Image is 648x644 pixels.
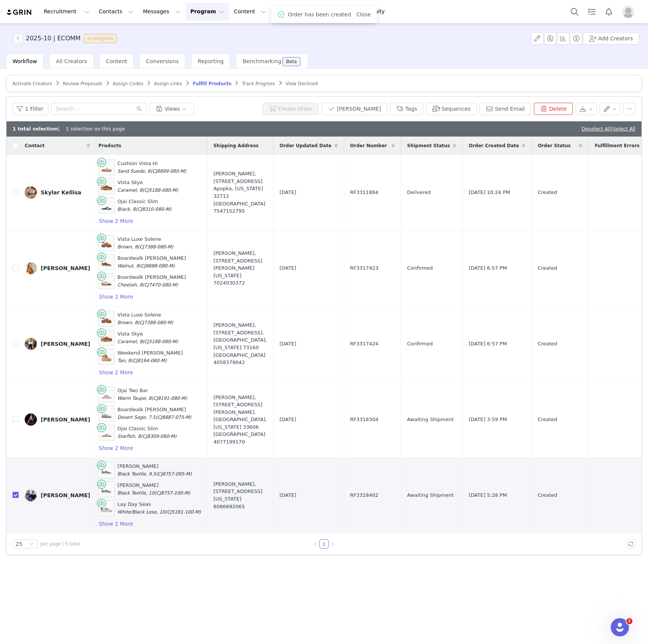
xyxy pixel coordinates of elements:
[469,340,507,348] span: [DATE] 6:57 PM
[350,491,378,499] span: RF3318402
[390,103,423,115] button: Tags
[25,186,37,199] img: f62a24f4-51a8-443a-aa13-df4221d9d411--s.jpg
[25,338,90,350] a: [PERSON_NAME]
[99,254,114,270] img: Product Image
[350,264,378,272] span: RF3317423
[113,81,143,86] span: Assign Codes
[41,417,90,423] div: [PERSON_NAME]
[98,292,133,301] button: Show 2 More
[118,509,165,515] span: White/Black Lese, 10
[118,311,173,326] div: Vista Luxe Solene
[99,274,114,289] img: Product Image
[118,254,186,269] div: Boardwalk [PERSON_NAME]
[469,142,519,149] span: Order Created Date
[538,142,571,149] span: Order Status
[213,321,267,366] div: [PERSON_NAME], [STREET_ADDRESS]. [GEOGRAPHIC_DATA], [US_STATE] 73160 [GEOGRAPHIC_DATA]
[469,416,507,423] span: [DATE] 3:59 PM
[566,3,583,20] button: Search
[137,106,142,111] i: icon: search
[118,188,143,193] span: Caramel, 8
[118,415,156,420] span: Desert Sage, 7.5
[39,3,94,20] button: Recruitment
[84,34,117,43] span: In progress
[407,491,454,499] span: Awaiting Shipment
[13,126,58,132] b: 1 total selection
[29,542,34,547] i: icon: down
[322,103,387,115] button: [PERSON_NAME]
[242,81,275,86] span: Track Progress
[193,81,232,86] span: Fulfill Products
[14,34,120,43] span: [object Object]
[118,482,190,496] div: [PERSON_NAME]
[538,491,557,499] span: Created
[143,188,178,193] span: (CJ5188-080-M)
[118,169,151,174] span: Sand Suede, 8
[469,491,507,499] span: [DATE] 5:28 PM
[41,189,81,196] div: Skylar Kellisa
[165,509,201,515] span: (CJ5181-100-M)
[213,359,267,366] div: 4058379042
[407,189,431,196] span: Delivered
[280,189,296,196] span: [DATE]
[288,11,351,19] span: Order has been created
[25,413,90,426] a: [PERSON_NAME]
[25,413,37,426] img: 9a6dc5df-9da9-4373-be18-ee793972d3dc.jpg
[213,279,267,287] div: 7024030372
[151,169,186,174] span: (CJ8899-080-M)
[131,358,167,363] span: (CJ8194-080-M)
[118,471,156,477] span: Black Textile, 9.5
[25,142,44,149] span: Contact
[99,463,114,478] img: Product Image
[63,81,102,86] span: Review Proposals
[16,540,22,548] div: 25
[26,34,81,43] h3: 2025-10 | ECOMM
[538,189,557,196] span: Created
[118,406,191,421] div: Boardwalk [PERSON_NAME]
[98,216,133,226] button: Show 2 More
[407,416,454,423] span: Awaiting Shipment
[13,81,52,86] span: Activate Creators
[426,103,476,115] button: Sequences
[118,349,183,364] div: Weekend [PERSON_NAME]
[99,387,114,402] img: Product Image
[13,103,48,115] button: 1 Filter
[538,416,557,423] span: Created
[538,340,557,348] span: Created
[118,358,131,363] span: Tan, 8
[98,519,133,528] button: Show 2 More
[99,235,114,251] img: Product Image
[213,207,267,215] div: 7547152795
[138,320,173,325] span: (CJ7388-080-M)
[139,263,175,269] span: (CJ8888-080-M)
[99,330,114,345] img: Product Image
[407,264,433,272] span: Confirmed
[154,81,182,86] span: Assign Links
[99,198,114,213] img: Product Image
[310,539,319,549] li: Previous Page
[229,3,271,20] button: Content
[186,3,229,20] button: Program
[143,339,178,344] span: (CJ5188-080-M)
[118,501,201,515] div: Lay Day Seas
[156,415,191,420] span: (CJ8887-075-M)
[41,492,90,498] div: [PERSON_NAME]
[118,274,186,288] div: Boardwalk [PERSON_NAME]
[611,618,629,636] iframe: Intercom live chat
[613,126,635,132] a: Select All
[213,503,267,510] div: 6086692065
[118,396,151,401] span: Warm Taupe, 8
[25,489,37,501] img: 0755295f-b638-4b44-864c-5bc1156ac1d5--s.jpg
[213,480,267,510] div: [PERSON_NAME], [STREET_ADDRESS][US_STATE]
[213,142,259,149] span: Shipping Address
[280,264,296,272] span: [DATE]
[138,3,185,20] button: Messages
[94,3,138,20] button: Contacts
[13,125,125,133] div: | 1 selection on this page
[480,103,531,115] button: Send Email
[56,58,87,64] span: All Creators
[118,263,139,269] span: Walnut, 8
[280,142,332,149] span: Order Updated Date
[118,320,138,325] span: Brown, 8
[118,198,171,213] div: Ojai Classic Slim
[136,207,172,212] span: (CJ8310-080-M)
